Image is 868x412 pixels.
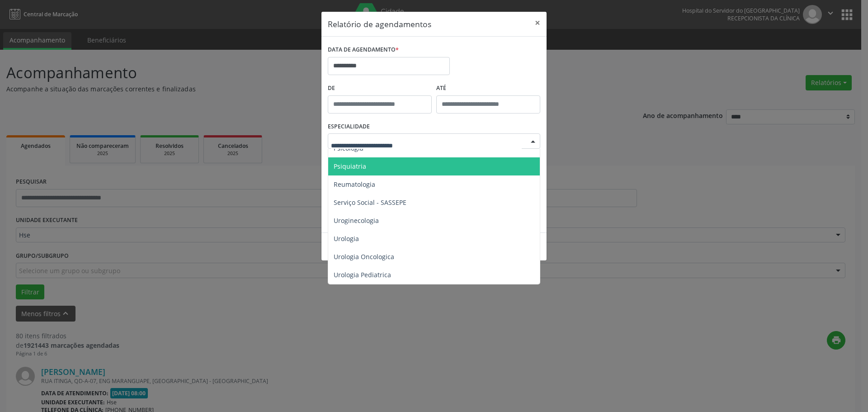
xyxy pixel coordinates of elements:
span: Urologia Oncologica [334,252,394,261]
label: DATA DE AGENDAMENTO [328,43,399,57]
button: Close [528,12,547,34]
span: Urologia [334,234,359,243]
h5: Relatório de agendamentos [328,18,431,30]
span: Serviço Social - SASSEPE [334,198,406,207]
span: Psiquiatria [334,162,366,170]
label: ESPECIALIDADE [328,120,370,134]
label: De [328,81,432,95]
label: ATÉ [436,81,540,95]
span: Uroginecologia [334,216,379,225]
span: Urologia Pediatrica [334,270,391,279]
span: Reumatologia [334,180,375,189]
